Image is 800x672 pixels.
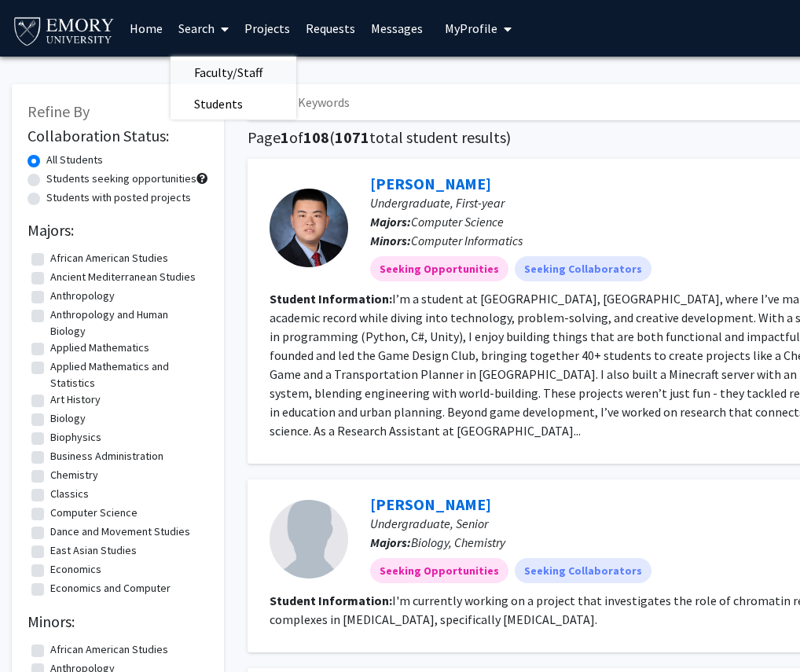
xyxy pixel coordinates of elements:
[515,558,651,583] mat-chip: Seeking Collaborators
[171,1,237,56] a: Search
[370,195,505,211] span: Undergraduate, First-year
[50,467,98,483] label: Chemistry
[370,516,488,531] span: Undergraduate, Senior
[50,580,204,613] label: Economics and Computer Science
[50,523,190,540] label: Dance and Movement Studies
[50,288,115,304] label: Anthropology
[303,127,329,147] span: 108
[515,256,651,281] mat-chip: Seeking Collaborators
[122,1,171,56] a: Home
[46,152,103,168] label: All Students
[50,486,89,502] label: Classics
[171,88,266,119] span: Students
[28,221,208,240] h2: Majors:
[335,127,369,147] span: 1071
[370,214,411,230] b: Majors:
[50,269,196,285] label: Ancient Mediterranean Studies
[171,92,296,116] a: Students
[370,558,508,583] mat-chip: Seeking Opportunities
[50,307,204,340] label: Anthropology and Human Biology
[370,174,491,193] a: [PERSON_NAME]
[12,13,116,48] img: Emory University Logo
[237,1,298,56] a: Projects
[28,612,208,631] h2: Minors:
[445,20,497,36] span: My Profile
[411,214,504,230] span: Computer Science
[370,494,491,514] a: [PERSON_NAME]
[370,233,411,248] b: Minors:
[28,101,90,121] span: Refine By
[12,601,67,660] iframe: Chat
[46,171,196,187] label: Students seeking opportunities
[50,391,101,408] label: Art History
[281,127,289,147] span: 1
[50,448,163,465] label: Business Administration
[28,127,208,145] h2: Collaboration Status:
[50,641,168,658] label: African American Studies
[50,542,137,559] label: East Asian Studies
[50,429,101,446] label: Biophysics
[50,250,168,266] label: African American Studies
[411,534,505,550] span: Biology, Chemistry
[50,358,204,391] label: Applied Mathematics and Statistics
[50,410,86,427] label: Biology
[370,534,411,550] b: Majors:
[411,233,523,248] span: Computer Informatics
[363,1,431,56] a: Messages
[171,57,286,88] span: Faculty/Staff
[298,1,363,56] a: Requests
[171,61,296,84] a: Faculty/Staff
[370,256,508,281] mat-chip: Seeking Opportunities
[50,505,138,521] label: Computer Science
[50,561,101,578] label: Economics
[270,593,392,608] b: Student Information:
[46,189,191,206] label: Students with posted projects
[270,291,392,307] b: Student Information:
[50,340,149,356] label: Applied Mathematics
